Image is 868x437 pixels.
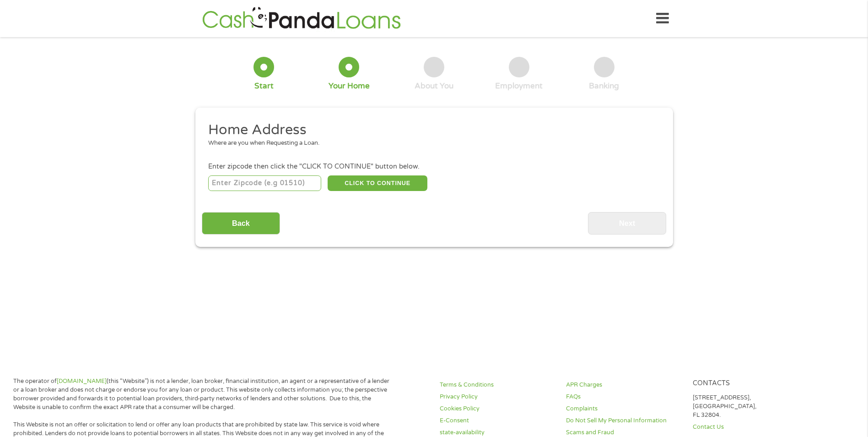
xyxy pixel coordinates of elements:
a: Privacy Policy [440,393,555,401]
input: Next [588,212,666,235]
a: FAQs [566,393,681,401]
a: Terms & Conditions [440,381,555,389]
a: Cookies Policy [440,404,555,413]
a: state-availability [440,428,555,437]
button: CLICK TO CONTINUE [328,175,427,191]
p: [STREET_ADDRESS], [GEOGRAPHIC_DATA], FL 32804. [693,393,808,420]
p: The operator of (this “Website”) is not a lender, loan broker, financial institution, an agent or... [13,377,393,412]
div: Your Home [329,81,370,91]
a: Complaints [566,404,681,413]
input: Back [202,212,280,235]
div: Banking [589,81,619,91]
h4: Contacts [693,379,808,388]
a: APR Charges [566,381,681,389]
h2: Home Address [208,121,653,139]
div: Start [254,81,274,91]
img: GetLoanNow Logo [199,5,404,32]
div: Where are you when Requesting a Loan. [208,139,653,148]
input: Enter Zipcode (e.g 01510) [208,175,321,191]
a: Contact Us [693,423,808,432]
div: About You [415,81,453,91]
a: [DOMAIN_NAME] [57,377,107,385]
a: E-Consent [440,416,555,425]
div: Employment [495,81,543,91]
a: Do Not Sell My Personal Information [566,416,681,425]
a: Scams and Fraud [566,428,681,437]
div: Enter zipcode then click the "CLICK TO CONTINUE" button below. [208,162,659,172]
